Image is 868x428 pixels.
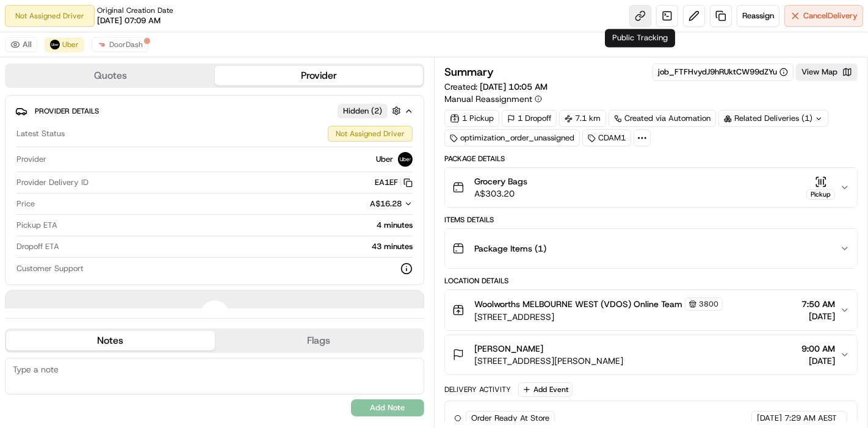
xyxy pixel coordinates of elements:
button: Uber [45,37,84,52]
button: Pickup [806,176,835,200]
span: [DATE] [757,413,782,424]
span: 9:00 AM [801,343,835,355]
span: DoorDash [109,40,143,49]
div: Items Details [444,215,858,225]
button: CancelDelivery [784,5,863,27]
div: Package Details [444,154,858,164]
span: Dropoff ETA [16,241,59,252]
span: [DATE] [801,355,835,367]
img: uber-new-logo.jpeg [50,40,60,49]
button: Flags [215,331,424,350]
span: Customer Support [16,263,84,274]
span: Manual Reassignment [444,93,532,105]
span: Pickup ETA [16,220,57,231]
button: Quotes [6,66,215,85]
div: CDAM1 [582,129,631,147]
button: job_FTFHvydJ9hRUktCW99dZYu [658,67,788,78]
span: Grocery Bags [474,175,527,187]
button: Add Event [518,382,573,397]
div: Public Tracking [605,29,675,47]
h3: Summary [444,67,494,78]
span: Uber [62,40,79,49]
span: Latest Status [16,128,65,139]
div: Location Details [444,276,858,286]
span: [PERSON_NAME] [474,343,543,355]
span: Original Creation Date [97,5,173,15]
span: Provider Details [35,106,99,116]
span: Uber [376,154,393,165]
div: 1 Dropoff [502,110,557,127]
span: [STREET_ADDRESS] [474,311,723,323]
button: Manual Reassignment [444,93,542,105]
button: A$16.28 [305,198,413,209]
span: Cancel Delivery [803,10,858,21]
span: Hidden ( 2 ) [343,106,382,117]
span: [DATE] 10:05 AM [480,81,548,92]
button: Provider DetailsHidden (2) [15,101,414,121]
button: All [5,37,37,52]
div: Pickup [806,189,835,200]
button: Package Items (1) [445,229,857,268]
span: Provider [16,154,46,165]
span: [DATE] 07:09 AM [97,15,161,26]
span: [STREET_ADDRESS][PERSON_NAME] [474,355,623,367]
button: [PERSON_NAME][STREET_ADDRESS][PERSON_NAME]9:00 AM[DATE] [445,335,857,374]
span: A$303.20 [474,187,527,200]
button: Hidden (2) [338,103,404,118]
span: 3800 [699,299,718,309]
button: Reassign [737,5,779,27]
a: Created via Automation [609,110,716,127]
div: 43 minutes [64,241,413,252]
div: 4 minutes [62,220,413,231]
span: Order Ready At Store [471,413,549,424]
button: Notes [6,331,215,350]
span: Price [16,198,35,209]
button: DoorDash [92,37,148,52]
button: Woolworths MELBOURNE WEST (VDOS) Online Team3800[STREET_ADDRESS]7:50 AM[DATE] [445,290,857,330]
span: Created: [444,81,548,93]
div: Related Deliveries (1) [718,110,828,127]
div: Delivery Activity [444,385,511,394]
button: View Map [796,63,858,81]
div: 1 Pickup [444,110,499,127]
div: 7.1 km [559,110,606,127]
span: Reassign [742,10,774,21]
button: Grocery BagsA$303.20Pickup [445,168,857,207]
span: [DATE] [801,310,835,322]
span: A$16.28 [370,198,402,209]
span: 7:50 AM [801,298,835,310]
span: Woolworths MELBOURNE WEST (VDOS) Online Team [474,298,682,310]
div: optimization_order_unassigned [444,129,580,147]
button: EA1EF [375,177,413,188]
img: uber-new-logo.jpeg [398,152,413,167]
span: Provider Delivery ID [16,177,89,188]
img: doordash_logo_v2.png [97,40,107,49]
span: Package Items ( 1 ) [474,242,546,255]
span: 7:29 AM AEST [784,413,837,424]
button: Provider [215,66,424,85]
